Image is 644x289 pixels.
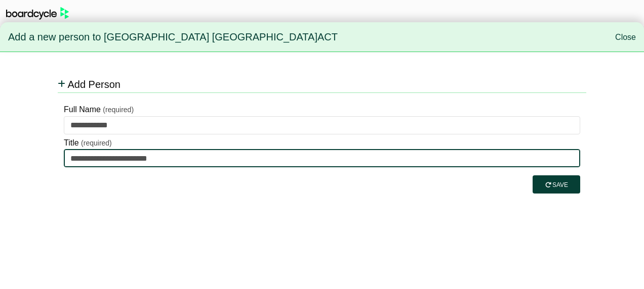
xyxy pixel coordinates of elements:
img: BoardcycleBlackGreen-aaafeed430059cb809a45853b8cf6d952af9d84e6e89e1f1685b34bfd5cb7d64.svg [6,7,69,20]
span: Add a new person to [GEOGRAPHIC_DATA] [GEOGRAPHIC_DATA]ACT [8,27,338,48]
small: (required) [81,139,112,147]
a: Close [615,33,636,41]
span: Add Person [67,79,120,90]
label: Title [64,136,79,150]
small: (required) [103,106,134,114]
label: Full Name [64,103,101,116]
button: Save [533,175,580,194]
